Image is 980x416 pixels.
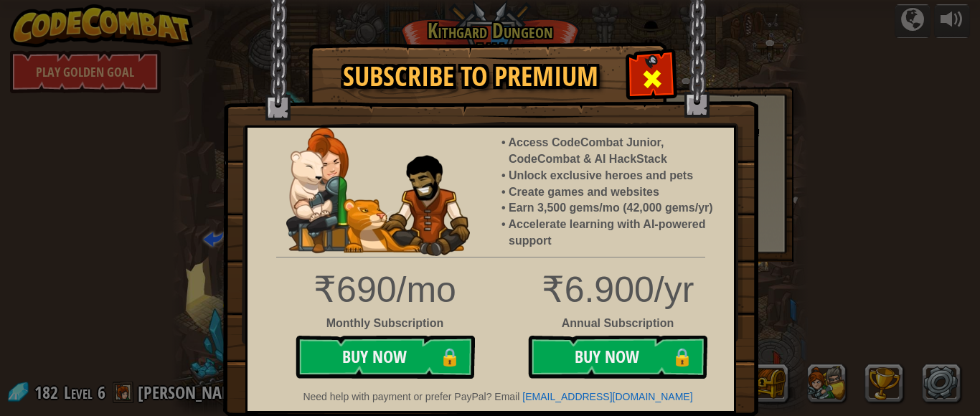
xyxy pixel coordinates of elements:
[509,135,720,168] li: Access CodeCombat Junior, CodeCombat & AI HackStack
[290,316,480,332] div: Monthly Subscription
[522,391,692,402] a: [EMAIL_ADDRESS][DOMAIN_NAME]
[303,391,519,402] span: Need help with payment or prefer PayPal? Email
[528,336,707,379] button: Buy Now🔒
[324,62,618,92] h1: Subscribe to Premium
[296,336,475,379] button: Buy Now🔒
[509,217,720,250] li: Accelerate learning with AI-powered support
[237,316,745,332] div: Annual Subscription
[237,265,745,316] div: ₹6.900/yr
[509,200,720,217] li: Earn 3,500 gems/mo (42,000 gems/yr)
[290,265,480,316] div: ₹690/mo
[509,168,720,184] li: Unlock exclusive heroes and pets
[509,184,720,201] li: Create games and websites
[286,128,470,256] img: anya-and-nando-pet.webp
